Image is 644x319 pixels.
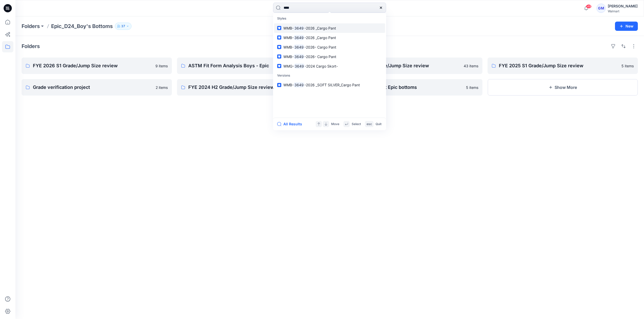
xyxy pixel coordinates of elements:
[466,85,478,90] p: 5 items
[22,43,40,49] h4: Folders
[344,84,463,91] p: block development Epic bottoms
[294,63,305,69] mark: 3649
[304,35,336,40] span: -2026 _Cargo Pant
[332,79,483,96] a: block development Epic bottoms5 items
[274,42,385,52] a: WMB-3649-2026- Cargo Pant
[177,58,327,74] a: ASTM Fit Form Analysis Boys - Epic6 items
[304,26,336,30] span: -2026 _Cargo Pant
[367,121,372,127] p: esc
[156,85,168,90] p: 2 items
[274,14,385,23] p: Styles
[121,23,125,29] p: 37
[331,121,339,127] p: Move
[596,4,606,13] div: GM
[283,45,294,49] span: WMB-
[304,54,336,59] span: -2026- Cargo Pant
[155,63,168,69] p: 9 items
[352,121,361,127] p: Select
[294,82,304,88] mark: 3649
[332,58,483,74] a: FYE 2025 S3 Grade/Jump Size review43 items
[294,54,304,60] mark: 3649
[177,79,327,96] a: FYE 2024 H2 Grade/Jump Size review Epic Bottoms33 items
[274,52,385,61] a: WMB-3649-2026- Cargo Pant
[608,3,638,9] div: [PERSON_NAME]
[615,22,638,31] button: New
[33,62,152,69] p: FYE 2026 S1 Grade/Jump Size review
[283,35,294,40] span: WMB-
[188,62,308,69] p: ASTM Fit Form Analysis Boys - Epic
[304,45,336,49] span: -2026- Cargo Pant
[488,58,638,74] a: FYE 2025 S1 Grade/Jump Size review5 items
[488,79,638,96] button: Show More
[283,26,294,30] span: WMB-
[621,63,634,69] p: 5 items
[305,64,338,68] span: -2024 Cargo Skort-
[344,62,461,69] p: FYE 2025 S3 Grade/Jump Size review
[294,44,304,50] mark: 3649
[274,80,385,90] a: WMB-3649-2026 _SOFT SILVER_Cargo Pant
[51,23,113,30] p: Epic_D24_Boy's Bottoms
[277,121,305,127] button: All Results
[294,25,304,31] mark: 3649
[22,79,172,96] a: Grade verification project2 items
[274,71,385,80] p: Versions
[188,84,305,91] p: FYE 2024 H2 Grade/Jump Size review Epic Bottoms
[608,9,638,13] div: Walmart
[115,23,132,30] button: 37
[274,23,385,33] a: WMB-3649-2026 _Cargo Pant
[283,54,294,59] span: WMB-
[304,83,360,87] span: -2026 _SOFT SILVER_Cargo Pant
[499,62,618,69] p: FYE 2025 S1 Grade/Jump Size review
[376,121,381,127] p: Quit
[274,33,385,42] a: WMB-3649-2026 _Cargo Pant
[33,84,153,91] p: Grade verification project
[22,23,40,30] a: Folders
[274,61,385,71] a: WMG-3649-2024 Cargo Skort-
[586,4,592,8] span: 49
[283,83,294,87] span: WMB-
[283,64,294,68] span: WMG-
[22,58,172,74] a: FYE 2026 S1 Grade/Jump Size review9 items
[464,63,478,69] p: 43 items
[294,35,304,41] mark: 3649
